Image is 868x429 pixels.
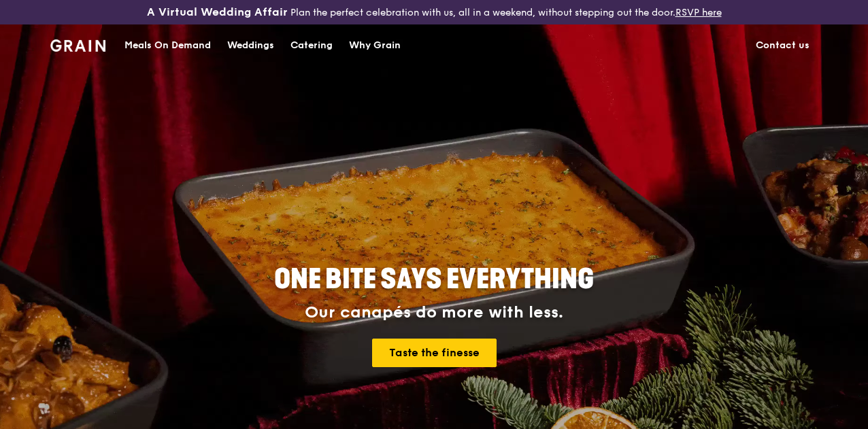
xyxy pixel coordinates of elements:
[227,25,274,66] div: Weddings
[274,263,594,296] span: ONE BITE SAYS EVERYTHING
[282,25,341,66] a: Catering
[147,5,288,19] h3: A Virtual Wedding Affair
[145,5,724,19] div: Plan the perfect celebration with us, all in a weekend, without stepping out the door.
[50,24,105,65] a: GrainGrain
[349,25,401,66] div: Why Grain
[219,25,282,66] a: Weddings
[50,39,105,52] img: Grain
[748,25,818,66] a: Contact us
[189,303,679,322] div: Our canapés do more with less.
[290,25,333,66] div: Catering
[124,25,211,66] div: Meals On Demand
[341,25,409,66] a: Why Grain
[675,7,722,18] a: RSVP here
[372,339,497,367] a: Taste the finesse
